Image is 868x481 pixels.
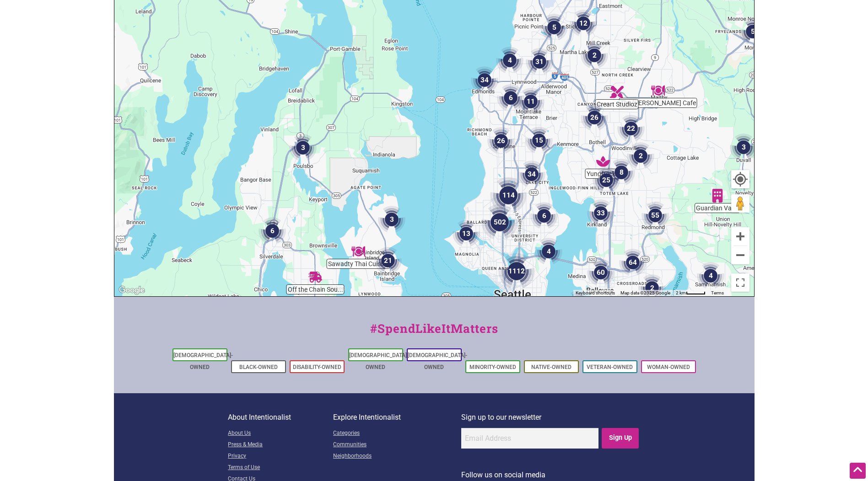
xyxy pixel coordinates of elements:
div: 6 [530,202,558,230]
a: Communities [333,439,461,451]
div: Scroll Back to Top [850,463,866,479]
div: 12 [570,10,597,37]
button: Your Location [731,170,749,188]
div: Guardian Vault [711,189,724,203]
div: 4 [496,47,523,74]
div: 34 [518,160,545,188]
div: Yungfreckle [596,155,610,168]
div: 6 [497,84,524,112]
a: Minority-Owned [469,364,516,370]
a: [DEMOGRAPHIC_DATA]-Owned [408,352,467,370]
a: Categories [333,428,461,439]
div: 3 [378,206,405,233]
button: Zoom out [731,246,749,264]
button: Keyboard shortcuts [576,290,615,296]
div: 33 [587,199,615,227]
a: Open this area in Google Maps (opens a new window) [117,284,147,296]
div: Sawadty Thai Cuisine [351,245,365,258]
button: Zoom in [731,227,749,246]
div: 21 [374,247,402,274]
div: 13 [453,220,480,247]
a: [DEMOGRAPHIC_DATA]-Owned [349,352,409,370]
span: Map data ©2025 Google [620,290,670,295]
a: Disability-Owned [293,364,341,370]
span: 2 km [676,290,686,295]
div: 5 [540,14,568,41]
a: Black-Owned [239,364,278,370]
div: The Maltby Cafe [651,84,665,97]
div: 2 [581,42,608,69]
a: Privacy [228,451,333,462]
div: 6 [259,217,286,245]
div: Off the Chain Southern BBQ [308,270,322,284]
div: 26 [487,127,515,155]
div: 6 [566,290,593,317]
input: Email Address [461,428,598,449]
a: Native-Owned [531,364,571,370]
div: 31 [526,48,553,75]
div: 2 [638,274,666,302]
div: 55 [642,202,669,229]
div: 8 [608,159,635,186]
a: Terms [711,290,724,295]
div: 4 [697,262,724,289]
div: 3 [730,134,757,161]
p: About Intentionalist [228,412,333,423]
div: 1112 [498,253,535,289]
div: 3 [289,134,317,161]
div: 114 [490,177,527,214]
div: 2 [627,142,654,170]
a: Woman-Owned [647,364,690,370]
div: 26 [581,104,608,131]
input: Sign Up [602,428,639,449]
img: Google [117,284,147,296]
div: 60 [587,259,615,286]
button: Map Scale: 2 km per 39 pixels [673,290,708,296]
div: 22 [617,115,645,142]
div: 25 [593,166,620,194]
div: 5 [739,18,766,45]
div: 34 [471,66,498,94]
div: 4 [535,238,562,265]
a: About Us [228,428,333,439]
div: Creart Studioz [610,85,624,99]
div: 15 [525,127,553,154]
a: [DEMOGRAPHIC_DATA]-Owned [173,352,233,370]
div: 502 [481,204,518,240]
div: 64 [619,249,647,276]
a: Neighborhoods [333,451,461,462]
button: Toggle fullscreen view [731,273,749,292]
button: Drag Pegman onto the map to open Street View [731,194,749,213]
p: Follow us on social media [461,469,640,481]
div: #SpendLikeItMatters [114,320,755,347]
div: 11 [517,88,545,115]
a: Veteran-Owned [587,364,633,370]
p: Explore Intentionalist [333,412,461,423]
a: Press & Media [228,439,333,451]
a: Terms of Use [228,462,333,474]
p: Sign up to our newsletter [461,412,640,423]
